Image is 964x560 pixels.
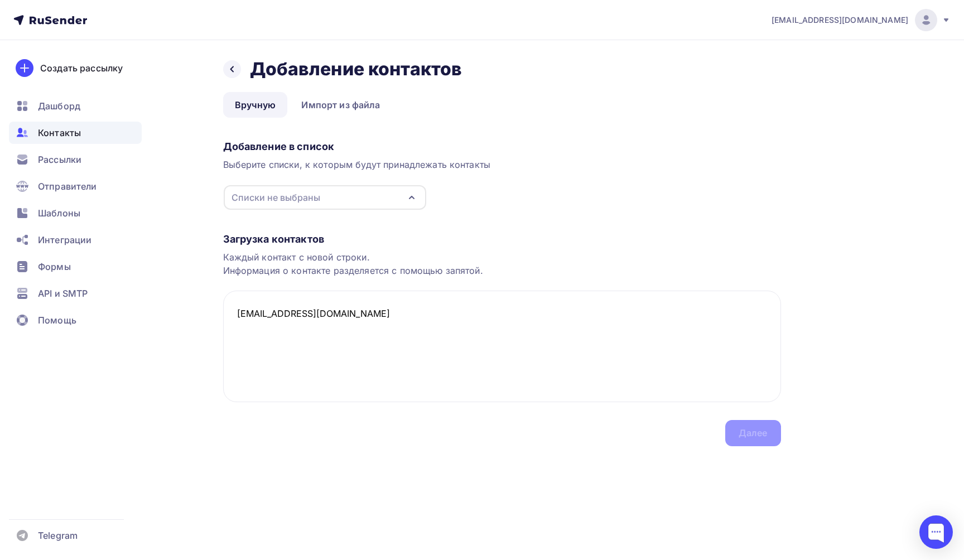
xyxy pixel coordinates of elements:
span: API и SMTP [38,287,88,300]
a: Контакты [9,122,142,144]
a: Шаблоны [9,202,142,224]
a: Импорт из файла [290,92,392,118]
span: Шаблоны [38,206,80,220]
span: Контакты [38,126,81,139]
span: Telegram [38,529,78,542]
a: Отправители [9,175,142,197]
div: Загрузка контактов [223,233,781,246]
button: Списки не выбраны [223,185,427,210]
div: Каждый контакт с новой строки. Информация о контакте разделяется с помощью запятой. [223,250,781,277]
span: Формы [38,260,71,273]
a: Дашборд [9,95,142,117]
span: Рассылки [38,153,81,166]
div: Выберите списки, к которым будут принадлежать контакты [223,158,781,171]
span: Дашборд [38,99,80,113]
a: Формы [9,255,142,278]
span: [EMAIL_ADDRESS][DOMAIN_NAME] [772,15,908,26]
div: Добавление в список [223,140,781,153]
div: Создать рассылку [40,61,123,75]
a: [EMAIL_ADDRESS][DOMAIN_NAME] [772,9,951,31]
span: Отправители [38,180,97,193]
span: Помощь [38,313,76,327]
a: Вручную [223,92,288,118]
div: Списки не выбраны [232,191,320,204]
a: Рассылки [9,148,142,171]
h2: Добавление контактов [250,58,462,80]
span: Интеграции [38,233,91,247]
